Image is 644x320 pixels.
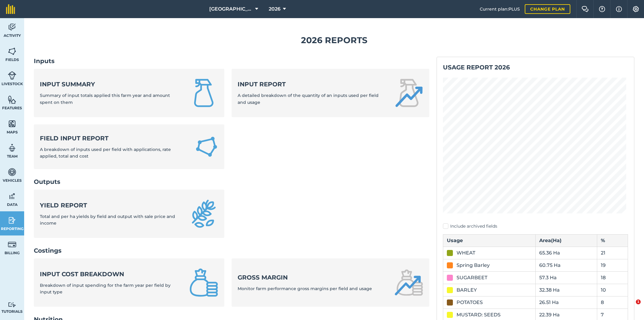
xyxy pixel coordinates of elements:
img: Input report [394,78,423,107]
h2: Inputs [34,57,429,65]
td: 8 [597,296,628,309]
div: Spring Barley [457,262,490,269]
td: 26.51 Ha [536,296,597,309]
label: Include archived fields [443,223,628,229]
img: svg+xml;base64,PD94bWwgdmVyc2lvbj0iMS4wIiBlbmNvZGluZz0idXRmLTgiPz4KPCEtLSBHZW5lcmF0b3I6IEFkb2JlIE... [8,71,16,80]
img: svg+xml;base64,PHN2ZyB4bWxucz0iaHR0cDovL3d3dy53My5vcmcvMjAwMC9zdmciIHdpZHRoPSIxNyIgaGVpZ2h0PSIxNy... [616,5,622,13]
img: svg+xml;base64,PD94bWwgdmVyc2lvbj0iMS4wIiBlbmNvZGluZz0idXRmLTgiPz4KPCEtLSBHZW5lcmF0b3I6IEFkb2JlIE... [8,192,16,201]
iframe: Intercom live chat [623,299,638,314]
span: A breakdown of inputs used per field with applications, rate applied, total and cost [40,147,171,159]
td: 10 [597,284,628,296]
img: svg+xml;base64,PD94bWwgdmVyc2lvbj0iMS4wIiBlbmNvZGluZz0idXRmLTgiPz4KPCEtLSBHZW5lcmF0b3I6IEFkb2JlIE... [8,143,16,152]
td: 18 [597,271,628,284]
img: A question mark icon [598,6,606,12]
a: Change plan [525,4,570,14]
div: WHEAT [457,249,475,257]
img: svg+xml;base64,PHN2ZyB4bWxucz0iaHR0cDovL3d3dy53My5vcmcvMjAwMC9zdmciIHdpZHRoPSI1NiIgaGVpZ2h0PSI2MC... [8,119,16,128]
img: Input summary [189,78,218,107]
h2: Outputs [34,178,429,186]
span: Total and per ha yields by field and output with sale price and income [40,214,175,226]
span: Current plan : PLUS [480,6,520,12]
strong: Input summary [40,80,182,88]
a: Input cost breakdownBreakdown of input spending for the farm year per field by input type [34,258,224,307]
img: fieldmargin Logo [6,4,15,14]
div: MUSTARD: SEEDS [457,311,501,318]
td: 57.3 Ha [536,271,597,284]
span: [GEOGRAPHIC_DATA] [209,5,253,13]
img: svg+xml;base64,PHN2ZyB4bWxucz0iaHR0cDovL3d3dy53My5vcmcvMjAwMC9zdmciIHdpZHRoPSI1NiIgaGVpZ2h0PSI2MC... [8,95,16,104]
td: 32.38 Ha [536,284,597,296]
a: Gross marginMonitor farm performance gross margins per field and usage [232,258,429,307]
img: Input cost breakdown [189,268,218,297]
a: Input reportA detailed breakdown of the quantity of an inputs used per field and usage [232,69,429,117]
th: Usage [443,234,536,247]
img: svg+xml;base64,PD94bWwgdmVyc2lvbj0iMS4wIiBlbmNvZGluZz0idXRmLTgiPz4KPCEtLSBHZW5lcmF0b3I6IEFkb2JlIE... [8,216,16,225]
img: Two speech bubbles overlapping with the left bubble in the forefront [582,6,589,12]
span: 1 [636,299,641,304]
img: svg+xml;base64,PHN2ZyB4bWxucz0iaHR0cDovL3d3dy53My5vcmcvMjAwMC9zdmciIHdpZHRoPSI1NiIgaGVpZ2h0PSI2MC... [8,47,16,56]
span: Breakdown of input spending for the farm year per field by input type [40,283,171,295]
td: 60.75 Ha [536,259,597,271]
td: 21 [597,247,628,259]
img: A cog icon [632,6,639,12]
span: Monitor farm performance gross margins per field and usage [238,286,372,291]
strong: Gross margin [238,273,372,282]
img: svg+xml;base64,PD94bWwgdmVyc2lvbj0iMS4wIiBlbmNvZGluZz0idXRmLTgiPz4KPCEtLSBHZW5lcmF0b3I6IEFkb2JlIE... [8,23,16,32]
a: Input summarySummary of input totals applied this farm year and amount spent on them [34,69,224,117]
h2: Usage report 2026 [443,63,628,72]
img: Field Input Report [195,134,218,159]
th: Area ( Ha ) [536,234,597,247]
strong: Field Input Report [40,134,187,142]
th: % [597,234,628,247]
h2: Costings [34,246,429,255]
a: Yield reportTotal and per ha yields by field and output with sale price and income [34,190,224,238]
span: Summary of input totals applied this farm year and amount spent on them [40,93,170,105]
div: BARLEY [457,286,477,294]
img: Gross margin [394,268,423,297]
span: A detailed breakdown of the quantity of an inputs used per field and usage [238,93,379,105]
img: svg+xml;base64,PD94bWwgdmVyc2lvbj0iMS4wIiBlbmNvZGluZz0idXRmLTgiPz4KPCEtLSBHZW5lcmF0b3I6IEFkb2JlIE... [8,240,16,249]
strong: Input report [238,80,387,88]
h1: 2026 Reports [34,34,634,47]
img: svg+xml;base64,PD94bWwgdmVyc2lvbj0iMS4wIiBlbmNvZGluZz0idXRmLTgiPz4KPCEtLSBHZW5lcmF0b3I6IEFkb2JlIE... [8,302,16,308]
img: Yield report [189,199,218,228]
span: 2026 [269,5,280,13]
img: svg+xml;base64,PD94bWwgdmVyc2lvbj0iMS4wIiBlbmNvZGluZz0idXRmLTgiPz4KPCEtLSBHZW5lcmF0b3I6IEFkb2JlIE... [8,168,16,177]
a: Field Input ReportA breakdown of inputs used per field with applications, rate applied, total and... [34,124,224,169]
div: SUGARBEET [457,274,487,281]
div: POTATOES [457,299,483,306]
strong: Yield report [40,201,182,210]
td: 19 [597,259,628,271]
strong: Input cost breakdown [40,270,182,278]
td: 65.36 Ha [536,247,597,259]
